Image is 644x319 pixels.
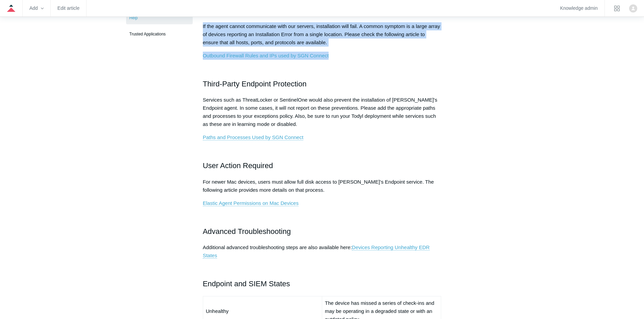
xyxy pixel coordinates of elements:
p: If the agent cannot communicate with our servers, installation will fail. A common symptom is a l... [203,22,442,47]
a: Elastic Agent Permissions on Mac Devices [203,200,299,206]
h2: User Action Required [203,160,442,171]
img: user avatar [629,4,637,12]
p: For newer Mac devices, users must allow full disk access to [PERSON_NAME]'s Endpoint service. The... [203,178,442,194]
a: Knowledge admin [560,6,598,10]
a: Outbound Firewall Rules and IPs used by SGN Connect [203,53,329,59]
a: Trusted Applications [126,28,193,41]
zd-hc-trigger: Click your profile icon to open the profile menu [629,4,637,12]
h2: Third-Party Endpoint Protection [203,78,442,90]
a: Edit article [57,6,79,10]
zd-hc-trigger: Add [29,6,44,10]
p: Services such as ThreatLocker or SentinelOne would also prevent the installation of [PERSON_NAME]... [203,96,442,128]
p: Additional advanced troubleshooting steps are also available here: [203,243,442,260]
a: Devices Reporting Unhealthy EDR States [203,244,430,259]
h2: Advanced Troubleshooting [203,225,442,237]
h2: Endpoint and SIEM States [203,278,442,290]
a: Paths and Processes Used by SGN Connect [203,134,304,140]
